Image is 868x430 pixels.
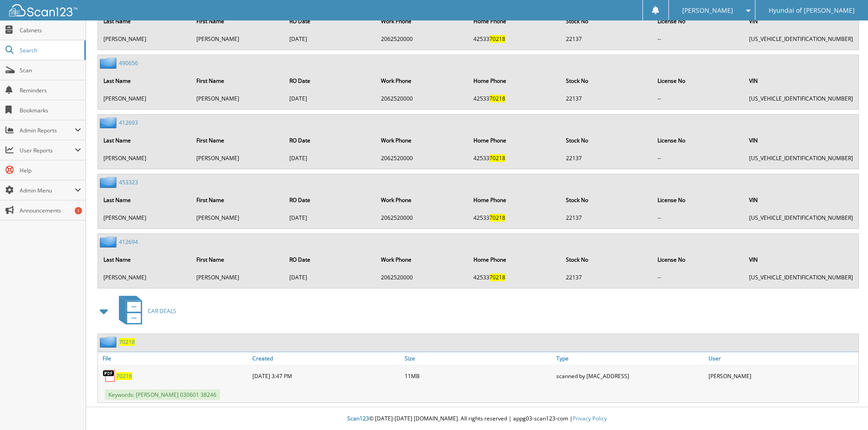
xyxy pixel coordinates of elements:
[376,131,468,150] th: Work Phone
[376,250,468,269] th: Work Phone
[99,12,191,30] th: Last Name
[285,270,375,285] td: [DATE]
[402,367,555,385] div: 11MB
[20,26,81,34] span: Cabinets
[99,210,191,225] td: [PERSON_NAME]
[99,31,191,46] td: [PERSON_NAME]
[105,390,220,400] span: Keywords: [PERSON_NAME] 030601 38246
[745,12,858,30] th: VIN
[192,71,284,90] th: First Name
[469,210,560,225] td: 42533
[489,154,505,162] span: 70218
[745,131,858,150] th: VIN
[192,250,284,269] th: First Name
[745,270,858,285] td: [US_VEHICLE_IDENTIFICATION_NUMBER]
[653,191,744,209] th: License No
[561,191,652,209] th: Stock No
[119,338,135,346] span: 70218
[347,415,369,422] span: Scan123
[100,57,119,69] img: folder2.png
[469,12,560,30] th: Home Phone
[192,12,284,30] th: First Name
[554,367,706,385] div: scanned by [MAC_ADDRESS]
[469,250,560,269] th: Home Phone
[769,8,855,13] span: Hyundai of [PERSON_NAME]
[402,352,555,364] a: Size
[192,91,284,106] td: [PERSON_NAME]
[99,71,191,90] th: Last Name
[469,91,560,106] td: 42533
[192,210,284,225] td: [PERSON_NAME]
[99,270,191,285] td: [PERSON_NAME]
[653,151,744,166] td: --
[376,12,468,30] th: Work Phone
[285,151,375,166] td: [DATE]
[119,238,138,246] a: 412694
[653,71,744,90] th: License No
[376,191,468,209] th: Work Phone
[20,46,80,54] span: Search
[745,210,858,225] td: [US_VEHICLE_IDENTIFICATION_NUMBER]
[100,177,119,188] img: folder2.png
[653,250,744,269] th: License No
[561,210,652,225] td: 22137
[100,236,119,248] img: folder2.png
[285,91,375,106] td: [DATE]
[99,191,191,209] th: Last Name
[489,95,505,102] span: 70218
[376,151,468,166] td: 2062520000
[285,250,375,269] th: RO Date
[561,31,652,46] td: 22137
[116,372,132,380] a: 70218
[489,35,505,43] span: 70218
[745,191,858,209] th: VIN
[554,352,706,364] a: Type
[573,415,607,422] a: Privacy Policy
[561,151,652,166] td: 22137
[561,91,652,106] td: 22137
[148,307,176,315] span: CAR DEALS
[285,191,375,209] th: RO Date
[469,151,560,166] td: 42533
[20,207,81,214] span: Announcements
[250,367,402,385] div: [DATE] 3:47 PM
[99,250,191,269] th: Last Name
[469,191,560,209] th: Home Phone
[745,151,858,166] td: [US_VEHICLE_IDENTIFICATION_NUMBER]
[20,187,75,194] span: Admin Menu
[376,31,468,46] td: 2062520000
[9,4,77,16] img: scan123-logo-white.svg
[745,71,858,90] th: VIN
[561,270,652,285] td: 22137
[285,31,375,46] td: [DATE]
[745,91,858,106] td: [US_VEHICLE_IDENTIFICATION_NUMBER]
[119,59,138,67] a: 490656
[489,273,505,281] span: 70218
[706,367,858,385] div: [PERSON_NAME]
[100,117,119,128] img: folder2.png
[86,408,868,430] div: © [DATE]-[DATE] [DOMAIN_NAME]. All rights reserved | appg03-scan123-com |
[653,91,744,106] td: --
[561,131,652,150] th: Stock No
[20,66,81,74] span: Scan
[119,178,138,186] a: 453323
[653,131,744,150] th: License No
[376,71,468,90] th: Work Phone
[561,12,652,30] th: Stock No
[561,71,652,90] th: Stock No
[285,131,375,150] th: RO Date
[469,71,560,90] th: Home Phone
[192,31,284,46] td: [PERSON_NAME]
[98,352,250,364] a: File
[192,191,284,209] th: First Name
[20,106,81,114] span: Bookmarks
[285,71,375,90] th: RO Date
[653,270,744,285] td: --
[192,131,284,150] th: First Name
[469,131,560,150] th: Home Phone
[376,270,468,285] td: 2062520000
[285,210,375,225] td: [DATE]
[20,86,81,94] span: Reminders
[376,210,468,225] td: 2062520000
